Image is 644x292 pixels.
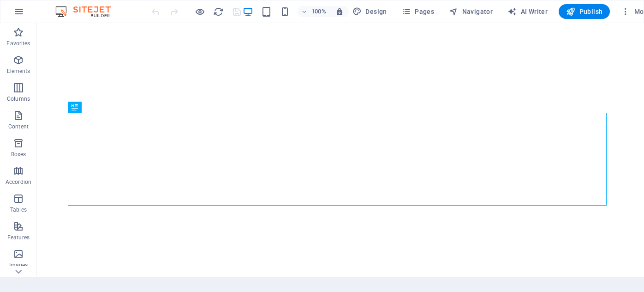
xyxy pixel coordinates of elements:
[311,6,326,17] h6: 100%
[194,6,205,17] button: Click here to leave preview mode and continue editing
[6,178,31,186] p: Accordion
[6,40,30,47] p: Favorites
[213,6,224,17] button: reload
[298,6,330,17] button: 100%
[449,7,493,16] span: Navigator
[507,7,548,16] span: AI Writer
[398,4,438,19] button: Pages
[9,262,28,269] p: Images
[10,206,27,213] p: Tables
[7,95,30,103] p: Columns
[559,4,610,19] button: Publish
[445,4,496,19] button: Navigator
[213,6,224,17] i: Reload page
[504,4,551,19] button: AI Writer
[352,7,387,16] span: Design
[349,4,391,19] button: Design
[566,7,602,16] span: Publish
[7,67,30,75] p: Elements
[8,123,29,130] p: Content
[53,6,122,17] img: Editor Logo
[7,234,30,241] p: Features
[11,151,26,158] p: Boxes
[335,7,344,16] i: On resize automatically adjust zoom level to fit chosen device.
[402,7,434,16] span: Pages
[349,4,391,19] div: Design (Ctrl+Alt+Y)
